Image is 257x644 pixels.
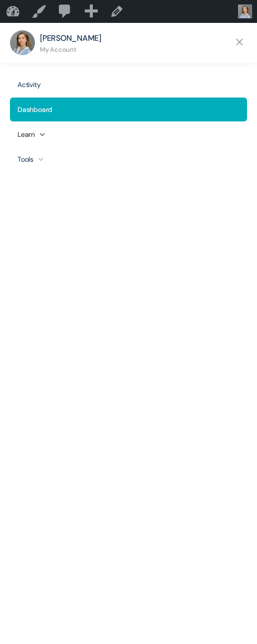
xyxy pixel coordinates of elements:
[207,596,257,644] iframe: Chat Widget
[10,73,247,97] a: Activity
[10,98,247,121] a: Dashboard
[10,122,247,146] a: Learn
[40,33,101,43] a: [PERSON_NAME]
[40,45,76,54] a: My Account
[10,147,247,171] a: Tools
